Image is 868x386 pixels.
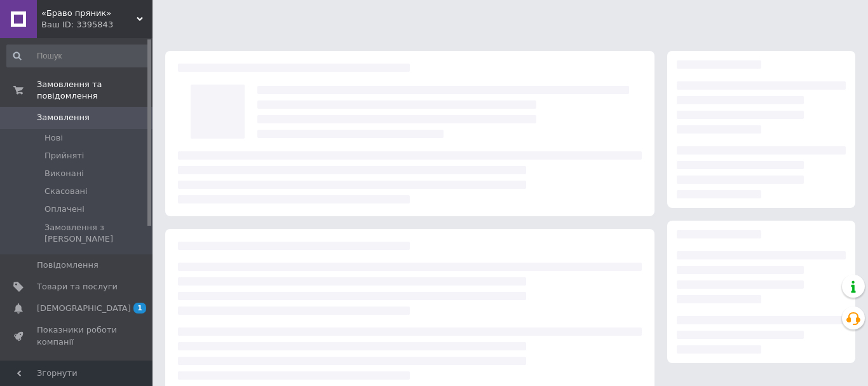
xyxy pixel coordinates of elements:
span: Виконані [44,168,84,179]
span: Нові [44,132,63,144]
span: Замовлення та повідомлення [37,79,153,102]
span: Замовлення з [PERSON_NAME] [44,222,149,245]
div: Ваш ID: 3395843 [41,19,153,31]
span: «Браво пряник» [41,8,137,19]
span: 1 [133,303,146,314]
span: Показники роботи компанії [37,324,118,347]
span: Прийняті [44,150,84,162]
input: Пошук [6,45,150,67]
span: Оплачені [44,203,85,215]
span: [DEMOGRAPHIC_DATA] [37,303,131,314]
span: Панель управління [37,358,118,381]
span: Товари та послуги [37,281,118,293]
span: Замовлення [37,112,90,123]
span: Повідомлення [37,259,98,271]
span: Скасовані [44,186,88,197]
